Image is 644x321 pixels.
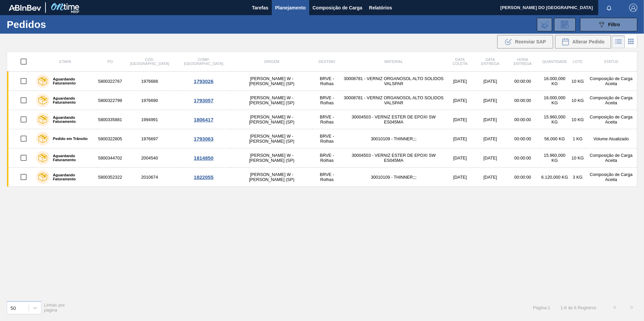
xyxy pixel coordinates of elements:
td: Composição de Carga Aceita [585,168,637,187]
img: Logout [629,4,637,12]
div: Visão em Lista [612,35,625,48]
img: TNhmsLtSVTkK8tSr43FrP2fwEKptu5GPRR3wAAAABJRU5ErkJggg== [9,5,41,11]
td: 5800352322 [97,168,123,187]
td: 1976697 [123,129,176,148]
td: BRVE - Rolhas [312,72,342,91]
span: Composição de Carga [313,4,362,12]
div: 1793026 [177,78,230,84]
td: [DATE] [474,168,506,187]
div: 1793063 [177,136,230,142]
td: 2010674 [123,168,176,187]
td: 16.000,000 KG [539,91,570,110]
td: 30004503 - VERNIZ ESTER DE EPOXI SW ES045MA [342,148,446,168]
span: Linhas por página [44,302,65,313]
div: Visão em Cards [625,35,637,48]
label: Aguardando Faturamento [50,96,94,104]
td: 10 KG [570,91,585,110]
td: 00:00:00 [506,91,539,110]
span: Origem [264,60,279,64]
button: > [623,299,640,316]
td: 15.960,000 KG [539,148,570,168]
div: 1822055 [177,174,230,180]
span: Comp. [GEOGRAPHIC_DATA] [184,58,223,66]
span: Data coleta [453,58,468,66]
td: 00:00:00 [506,110,539,129]
span: Filtro [608,22,620,27]
td: 5800322799 [97,91,123,110]
span: Data entrega [481,58,499,66]
div: Solicitação de Revisão de Pedidos [554,18,576,31]
td: 30008781 - VERNIZ ORGANOSOL ALTO SOLIDOS VALSPAR [342,91,446,110]
span: Cód. [GEOGRAPHIC_DATA] [130,58,169,66]
td: 1976688 [123,72,176,91]
a: Aguardando Faturamento58003227991976690[PERSON_NAME] W - [PERSON_NAME] (SP)BRVE - Rolhas30008781 ... [7,91,637,110]
td: 5800322767 [97,72,123,91]
td: 16.000,000 KG [539,72,570,91]
a: Pedido em Trânsito58003228051976697[PERSON_NAME] W - [PERSON_NAME] (SP)BRVE - Rolhas30010109 - TH... [7,129,637,148]
span: Lote [573,60,582,64]
span: Alterar Pedido [572,39,605,44]
td: [PERSON_NAME] W - [PERSON_NAME] (SP) [231,110,312,129]
label: Pedido em Trânsito [50,137,88,141]
td: [DATE] [474,148,506,168]
td: 5800335881 [97,110,123,129]
span: Etapa [59,60,71,64]
td: [DATE] [446,91,474,110]
td: BRVE - Rolhas [312,148,342,168]
td: 3 KG [570,168,585,187]
td: [PERSON_NAME] W - [PERSON_NAME] (SP) [231,72,312,91]
td: 6.120,000 KG [539,168,570,187]
td: [DATE] [446,168,474,187]
td: 30004503 - VERNIZ ESTER DE EPOXI SW ES045MA [342,110,446,129]
span: Hora Entrega [514,58,532,66]
td: [PERSON_NAME] W - [PERSON_NAME] (SP) [231,91,312,110]
label: Aguardando Faturamento [50,77,94,85]
td: Composição de Carga Aceita [585,110,637,129]
span: Destino [319,60,335,64]
td: 56,000 KG [539,129,570,148]
td: 00:00:00 [506,148,539,168]
td: [DATE] [474,129,506,148]
label: Aguardando Faturamento [50,173,94,181]
span: 1 - 6 de 6 Registros [560,305,596,310]
td: 30010109 - THINNER;;; [342,129,446,148]
td: [DATE] [446,129,474,148]
td: BRVE - Rolhas [312,168,342,187]
button: Notificações [598,3,620,12]
td: [DATE] [474,110,506,129]
td: 2004540 [123,148,176,168]
span: PO [107,60,113,64]
td: 00:00:00 [506,72,539,91]
a: Aguardando Faturamento58003523222010674[PERSON_NAME] W - [PERSON_NAME] (SP)BRVE - Rolhas30010109 ... [7,168,637,187]
div: 1793057 [177,98,230,103]
td: [DATE] [446,72,474,91]
label: Aguardando Faturamento [50,115,94,123]
label: Aguardando Faturamento [50,154,94,162]
a: Aguardando Faturamento58003447022004540[PERSON_NAME] W - [PERSON_NAME] (SP)BRVE - Rolhas30004503 ... [7,148,637,168]
td: 5800322805 [97,129,123,148]
td: [DATE] [446,148,474,168]
td: 30008781 - VERNIZ ORGANOSOL ALTO SOLIDOS VALSPAR [342,72,446,91]
span: Reenviar SAP [515,39,546,44]
div: Reenviar SAP [497,35,553,48]
div: 1814850 [177,155,230,161]
td: Composição de Carga Aceita [585,72,637,91]
span: Planejamento [275,4,306,12]
h1: Pedidos [7,21,107,28]
td: Volume Atualizado [585,129,637,148]
td: 00:00:00 [506,168,539,187]
td: 10 KG [570,72,585,91]
span: Material [384,60,403,64]
button: Alterar Pedido [555,35,611,48]
td: [DATE] [474,91,506,110]
td: [PERSON_NAME] W - [PERSON_NAME] (SP) [231,148,312,168]
td: 10 KG [570,148,585,168]
td: 1 KG [570,129,585,148]
td: BRVE - Rolhas [312,91,342,110]
td: Composição de Carga Aceita [585,148,637,168]
a: Aguardando Faturamento58003227671976688[PERSON_NAME] W - [PERSON_NAME] (SP)BRVE - Rolhas30008781 ... [7,72,637,91]
span: Quantidade [542,60,567,64]
td: 00:00:00 [506,129,539,148]
button: < [606,299,623,316]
